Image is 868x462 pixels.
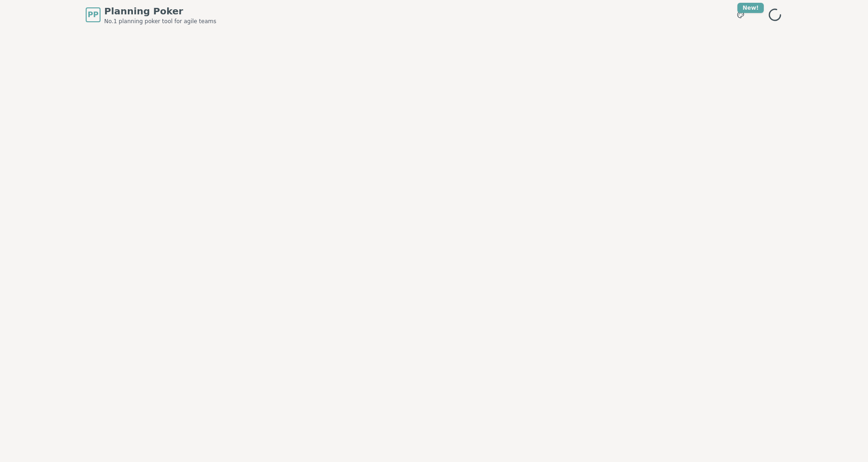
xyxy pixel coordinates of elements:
[104,18,216,25] span: No.1 planning poker tool for agile teams
[104,5,216,18] span: Planning Poker
[732,6,749,23] button: New!
[88,9,98,20] span: PP
[86,5,216,25] a: PPPlanning PokerNo.1 planning poker tool for agile teams
[737,3,764,13] div: New!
